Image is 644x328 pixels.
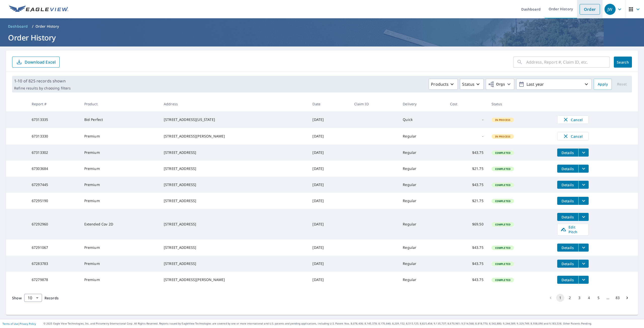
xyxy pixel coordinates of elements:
[446,272,488,288] td: $43.75
[399,145,446,161] td: Regular
[462,81,474,87] p: Status
[80,209,160,240] td: Extended Cov 2D
[80,272,160,288] td: Premium
[399,272,446,288] td: Regular
[557,115,589,124] button: Cancel
[446,177,488,193] td: $43.75
[560,199,575,203] span: Details
[32,23,33,29] li: /
[28,128,80,145] td: 67313330
[399,128,446,145] td: Regular
[557,223,589,236] a: Edit Pitch
[446,209,488,240] td: $69.50
[308,272,350,288] td: [DATE]
[164,277,304,282] div: [STREET_ADDRESS][PERSON_NAME]
[492,199,513,203] span: Completed
[80,240,160,256] td: Premium
[546,294,632,302] nav: pagination navigation
[6,22,638,30] nav: breadcrumb
[308,145,350,161] td: [DATE]
[560,150,575,155] span: Details
[557,132,589,140] button: Cancel
[557,197,578,205] button: detailsBtn-67295190
[20,322,36,325] a: Privacy Policy
[80,128,160,145] td: Premium
[164,166,304,171] div: [STREET_ADDRESS]
[562,117,583,123] span: Cancel
[604,295,612,300] div: …
[562,133,583,139] span: Cancel
[308,256,350,272] td: [DATE]
[164,198,304,203] div: [STREET_ADDRESS]
[431,81,449,87] p: Products
[399,193,446,209] td: Regular
[557,181,578,189] button: detailsBtn-67297445
[14,78,71,84] p: 1-10 of 825 records shown
[446,145,488,161] td: $43.75
[557,244,578,252] button: detailsBtn-67291067
[28,240,80,256] td: 67291067
[3,322,36,325] p: |
[45,296,59,300] span: Records
[526,55,610,69] input: Address, Report #, Claim ID, etc.
[164,261,304,266] div: [STREET_ADDRESS]
[3,322,18,325] a: Terms of Use
[446,111,488,128] td: -
[460,79,484,90] button: Status
[618,60,628,65] span: Search
[492,223,513,226] span: Completed
[446,193,488,209] td: $21.75
[80,193,160,209] td: Premium
[35,24,59,29] p: Order History
[28,256,80,272] td: 67283783
[28,272,80,288] td: 67279878
[6,22,30,30] a: Dashboard
[560,277,575,282] span: Details
[614,294,622,302] button: Go to page 83
[578,213,589,221] button: filesDropdownBtn-67292960
[578,149,589,157] button: filesDropdownBtn-67313302
[399,161,446,177] td: Regular
[308,209,350,240] td: [DATE]
[308,193,350,209] td: [DATE]
[399,97,446,111] th: Delivery
[557,276,578,284] button: detailsBtn-67279878
[12,296,22,300] span: Show
[399,256,446,272] td: Regular
[28,145,80,161] td: 67313302
[399,177,446,193] td: Regular
[14,86,71,90] p: Refine results by choosing filters
[28,111,80,128] td: 67313335
[80,111,160,128] td: Bid Perfect
[578,181,589,189] button: filesDropdownBtn-67297445
[525,80,583,89] p: Last year
[350,97,399,111] th: Claim ID
[399,209,446,240] td: Regular
[556,294,564,302] button: page 1
[80,145,160,161] td: Premium
[28,193,80,209] td: 67295190
[560,245,575,250] span: Details
[80,256,160,272] td: Premium
[28,209,80,240] td: 67292960
[164,134,304,139] div: [STREET_ADDRESS][PERSON_NAME]
[560,261,575,266] span: Details
[557,165,578,173] button: detailsBtn-67303684
[488,97,553,111] th: Status
[578,165,589,173] button: filesDropdownBtn-67303684
[578,276,589,284] button: filesDropdownBtn-67279878
[446,128,488,145] td: -
[80,97,160,111] th: Product
[566,294,574,302] button: Go to page 2
[605,4,616,15] div: JW
[598,81,608,87] span: Apply
[578,244,589,252] button: filesDropdownBtn-67291067
[24,291,42,305] div: 10
[28,161,80,177] td: 67303684
[486,79,514,90] button: Orgs
[594,79,612,90] button: Apply
[446,161,488,177] td: $21.75
[429,79,458,90] button: Products
[28,177,80,193] td: 67297445
[557,213,578,221] button: detailsBtn-67292960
